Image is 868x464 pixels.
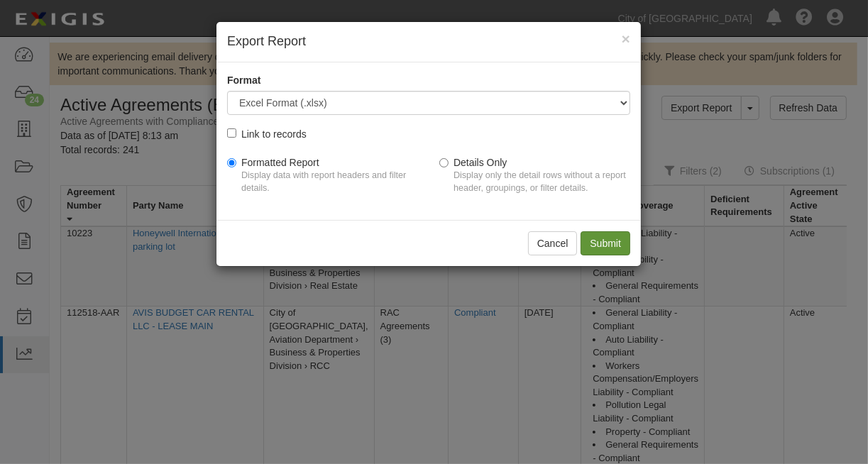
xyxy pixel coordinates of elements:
[241,170,418,195] p: Display data with report headers and filter details.
[454,170,630,195] p: Display only the detail rows without a report header, groupings, or filter details.
[227,155,418,202] label: Formatted Report
[227,128,236,138] input: Link to records
[227,73,260,87] label: Format
[528,231,578,255] button: Cancel
[241,126,307,141] div: Link to records
[227,158,236,167] input: Formatted ReportDisplay data with report headers and filter details.
[439,158,449,167] input: Details OnlyDisplay only the detail rows without a report header, groupings, or filter details.
[622,31,630,46] button: Close
[227,33,630,51] h4: Export Report
[581,231,630,255] input: Submit
[439,155,630,202] label: Details Only
[622,31,630,47] span: ×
